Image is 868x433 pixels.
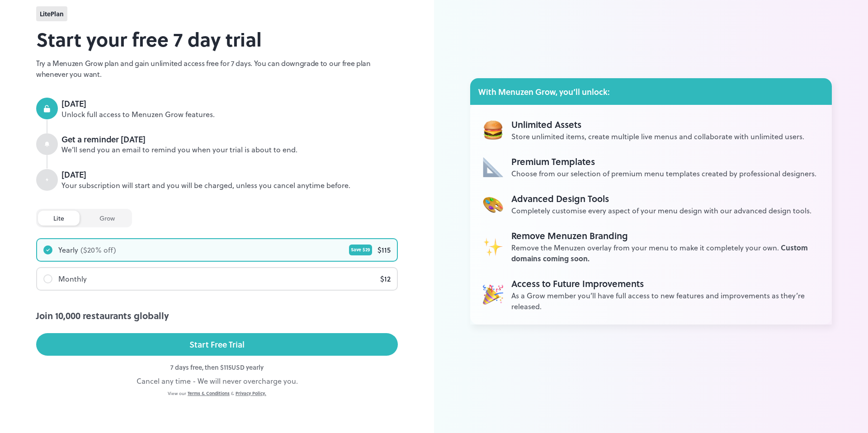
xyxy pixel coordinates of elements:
[36,376,398,386] div: Cancel any time - We will never overcharge you.
[84,211,130,226] div: grow
[511,168,816,179] div: Choose from our selection of premium menu templates created by professional designers.
[511,242,819,264] div: Remove the Menuzen overlay from your menu to make it completely your own.
[511,118,804,131] div: Unlimited Assets
[511,155,816,168] div: Premium Templates
[36,58,398,80] p: Try a Menuzen Grow plan and gain unlimited access free for 7 days. You can downgrade to our free ...
[61,98,398,109] div: [DATE]
[377,245,391,255] div: $ 115
[61,109,398,120] div: Unlock full access to Menuzen Grow features.
[483,236,503,257] img: Unlimited Assets
[36,362,398,372] div: 7 days free, then $ 115 USD yearly
[511,242,808,264] span: Custom domains coming soon.
[188,390,230,396] a: Terms & Conditions
[61,145,398,155] div: We’ll send you an email to remind you when your trial is about to end.
[511,277,819,290] div: Access to Future Improvements
[511,205,811,216] div: Completely customise every aspect of your menu design with our advanced design tools.
[349,245,372,255] div: Save $ 29
[511,192,811,205] div: Advanced Design Tools
[61,133,398,145] div: Get a reminder [DATE]
[38,211,80,226] div: lite
[58,273,87,284] div: Monthly
[36,309,398,322] div: Join 10,000 restaurants globally
[36,25,398,53] h2: Start your free 7 day trial
[80,245,116,255] div: ($ 20 % off)
[483,194,503,214] img: Unlimited Assets
[236,390,266,396] a: Privacy Policy.
[511,229,819,242] div: Remove Menuzen Branding
[511,131,804,142] div: Store unlimited items, create multiple live menus and collaborate with unlimited users.
[470,78,832,105] div: With Menuzen Grow, you’ll unlock:
[58,245,78,255] div: Yearly
[380,273,391,284] div: $ 12
[189,338,245,351] div: Start Free Trial
[61,169,398,180] div: [DATE]
[36,333,398,356] button: Start Free Trial
[483,284,503,305] img: Unlimited Assets
[511,290,819,312] div: As a Grow member you’ll have full access to new features and improvements as they’re released.
[40,9,64,19] span: lite Plan
[483,157,503,177] img: Unlimited Assets
[36,390,398,397] div: View our &
[61,180,398,191] div: Your subscription will start and you will be charged, unless you cancel anytime before.
[483,120,503,140] img: Unlimited Assets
